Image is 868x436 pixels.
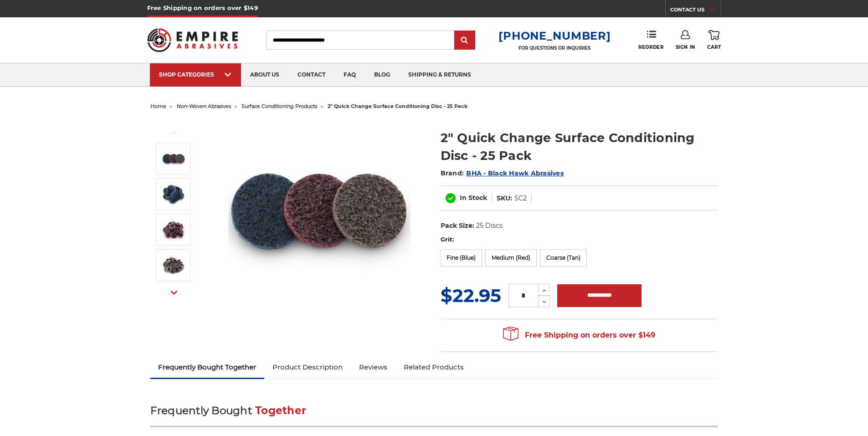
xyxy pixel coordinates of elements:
[241,63,288,87] a: about us
[441,284,501,307] span: $22.95
[638,44,663,50] span: Reorder
[497,194,512,203] dt: SKU:
[395,357,472,377] a: Related Products
[162,254,185,277] img: Black Hawk Abrasives' tan surface conditioning disc, 2-inch quick change, 60-80 grit coarse texture.
[676,44,695,50] span: Sign In
[503,326,655,344] span: Free Shipping on orders over $149
[460,194,487,202] span: In Stock
[228,119,411,302] img: Black Hawk Abrasives 2 inch quick change disc for surface preparation on metals
[441,235,718,244] label: Grit:
[498,29,611,42] a: [PHONE_NUMBER]
[707,30,721,50] a: Cart
[150,404,252,417] span: Frequently Bought
[466,169,564,177] a: BHA - Black Hawk Abrasives
[441,129,718,164] h1: 2" Quick Change Surface Conditioning Disc - 25 Pack
[177,103,231,109] a: non-woven abrasives
[163,123,185,143] button: Previous
[514,194,527,203] dd: SC2
[255,404,306,417] span: Together
[334,63,365,87] a: faq
[150,357,265,377] a: Frequently Bought Together
[159,71,232,78] div: SHOP CATEGORIES
[638,30,663,50] a: Reorder
[162,183,185,205] img: Black Hawk Abrasives' blue surface conditioning disc, 2-inch quick change, 280-360 grit fine texture
[288,63,334,87] a: contact
[456,31,474,50] input: Submit
[147,22,238,58] img: Empire Abrasives
[264,357,351,377] a: Product Description
[707,44,721,50] span: Cart
[441,221,474,231] dt: Pack Size:
[241,103,317,109] a: surface conditioning products
[163,283,185,303] button: Next
[498,45,611,51] p: FOR QUESTIONS OR INQUIRIES
[441,169,464,177] span: Brand:
[399,63,480,87] a: shipping & returns
[162,218,185,241] img: Black Hawk Abrasives' red surface conditioning disc, 2-inch quick change, 100-150 grit medium tex...
[328,103,467,109] span: 2" quick change surface conditioning disc - 25 pack
[476,221,503,231] dd: 25 Discs
[351,357,395,377] a: Reviews
[150,103,166,109] a: home
[162,147,185,170] img: Black Hawk Abrasives 2 inch quick change disc for surface preparation on metals
[365,63,399,87] a: blog
[670,5,721,17] a: CONTACT US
